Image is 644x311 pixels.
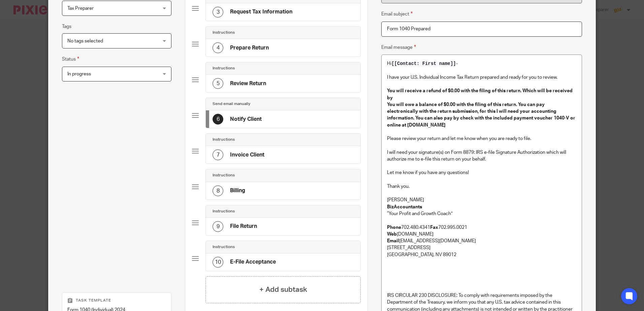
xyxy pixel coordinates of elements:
h4: Invoice Client [230,151,264,159]
h4: Instructions [213,244,235,250]
h4: Instructions [213,66,235,71]
p: Let me know if you have any questions! [387,169,576,176]
label: Tags [62,23,71,30]
h4: Prepare Return [230,44,269,51]
p: [PERSON_NAME] [387,197,576,203]
span: [[Contact: First name]] [391,61,456,66]
div: 6 [213,114,223,125]
label: Email message [381,43,416,51]
strong: BizAccountants [387,205,422,209]
strong: Fax [430,225,438,230]
p: [GEOGRAPHIC_DATA], NV 89012 [387,251,576,258]
p: Please review your return and let me know when you are ready to file. [387,135,576,142]
h4: Request Tax Information [230,8,292,15]
span: No tags selected [67,39,103,43]
label: Email subject [381,10,413,18]
p: I will need your signature(s) on Form 8879: IRS e-file Signature Authorization which will authori... [387,149,576,163]
p: Task template [67,298,166,303]
div: 5 [213,78,223,89]
p: [EMAIL_ADDRESS][DOMAIN_NAME] [387,238,576,244]
h4: File Return [230,223,257,230]
p: 702.480.4341 702.995.0021 [387,224,576,231]
strong: Email [387,239,399,243]
p: I have your U.S. Individual Income Tax Return prepared and ready for you to review. [387,74,576,81]
div: 4 [213,42,223,53]
div: 3 [213,7,223,18]
label: Status [62,55,79,63]
strong: You will receive a refund of $0.00 with the filing of this return. Which will be received by [387,89,574,100]
strong: Phone [387,225,401,230]
strong: You will owe a balance of $0.00 with the filing of this return. You can pay electronically with t... [387,102,576,128]
h4: Instructions [213,30,235,35]
input: Subject [381,22,582,37]
h4: E-File Acceptance [230,258,276,266]
div: 8 [213,185,223,196]
h4: Billing [230,187,245,194]
div: 9 [213,221,223,232]
strong: Web [387,232,397,237]
p: [STREET_ADDRESS] [387,244,576,251]
h4: Instructions [213,173,235,178]
div: 10 [213,257,223,268]
div: 7 [213,149,223,160]
span: Tax Preparer [67,6,94,11]
h4: Review Return [230,80,266,87]
p: [DOMAIN_NAME] [387,231,576,238]
span: In progress [67,72,91,76]
h4: Send email manually [213,101,250,107]
h4: Notify Client [230,116,262,123]
p: “Your Profit and Growth Coach” [387,210,576,217]
p: Hi - [387,60,576,67]
h4: Instructions [213,209,235,214]
p: Thank you. [387,183,576,190]
h4: Instructions [213,137,235,142]
h4: + Add subtask [259,284,307,295]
